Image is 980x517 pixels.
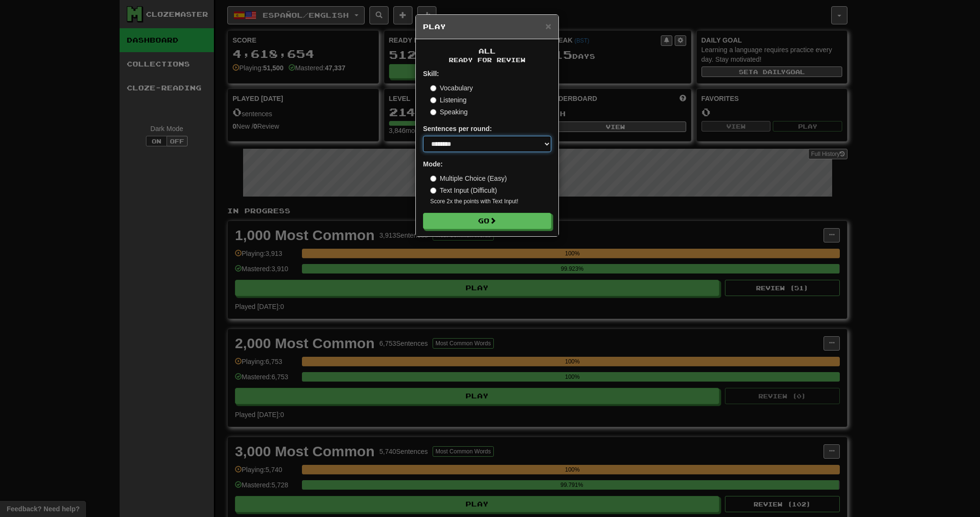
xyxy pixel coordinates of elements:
[430,186,497,195] label: Text Input (Difficult)
[546,21,551,32] span: ×
[423,56,551,64] small: Ready for Review
[423,213,551,229] button: Go
[430,187,436,194] input: Text Input (Difficult)
[430,109,436,115] input: Speaking
[546,21,551,31] button: Close
[430,176,436,182] input: Multiple Choice (Easy)
[430,85,436,91] input: Vocabulary
[430,174,507,183] label: Multiple Choice (Easy)
[479,47,496,55] span: All
[423,124,492,133] label: Sentences per round:
[430,198,551,206] small: Score 2x the points with Text Input !
[423,22,551,32] h5: Play
[423,70,439,77] strong: Skill:
[430,95,467,105] label: Listening
[430,107,468,117] label: Speaking
[430,83,473,93] label: Vocabulary
[423,160,443,168] strong: Mode:
[430,97,436,103] input: Listening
